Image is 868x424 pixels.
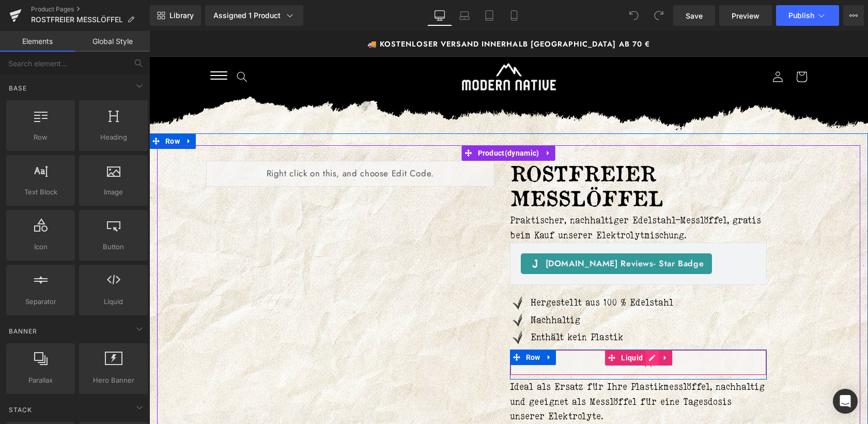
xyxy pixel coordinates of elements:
button: Redo [648,5,669,26]
span: Row [13,102,33,118]
span: Row [9,132,72,143]
span: Library [169,11,194,20]
p: Enthält kein Plastik [381,299,524,314]
a: Expand / Collapse [509,319,523,335]
span: Banner [8,326,38,336]
button: More [843,5,864,26]
p: Praktischer, nachhaltiger Edelstahl-Messlöffel, gratis beim Kauf unserer Elektrolytmischung. [361,182,618,211]
span: Hero Banner [82,375,145,386]
a: Expand / Collapse [393,319,407,334]
span: Liquid [469,319,496,335]
a: Laptop [452,5,477,26]
p: Ideal als Ersatz für Ihre Plastikmesslöffel, nachhaltig und geeignet als Messlöffel für eine Tage... [361,349,618,393]
a: Global Style [75,31,150,52]
summary: Suchen [81,34,104,57]
span: Parallax [9,375,72,386]
p: Hergestellt aus 100 % Edelstahl [381,264,524,279]
a: New Library [150,5,201,26]
span: Button [82,241,145,252]
span: Image [82,187,145,198]
a: Mobile [502,5,526,26]
button: Publish [776,5,839,26]
span: Save [686,10,703,21]
span: Liquid [82,296,145,307]
button: Undo [624,5,644,26]
a: Product Pages [31,5,150,13]
span: - Star Badge [504,226,555,238]
span: ROSTFREIER MESSLÖFFEL [31,16,123,24]
a: Desktop [427,5,452,26]
a: Expand / Collapse [33,102,47,118]
a: Tablet [477,5,502,26]
a: Preview [719,5,772,26]
span: Base [8,83,28,93]
span: Row [374,319,394,334]
span: Stack [8,405,33,415]
span: Separator [9,296,72,307]
span: Heading [82,132,145,143]
span: [DOMAIN_NAME] Reviews [396,226,555,239]
span: Publish [788,11,814,20]
span: Icon [9,241,72,252]
div: Assigned 1 Product [213,10,295,21]
p: Nachhaltig [381,282,524,297]
p: 🚚 KOSTENLOSER VERSAND INNERHALB [GEOGRAPHIC_DATA] AB 70 € [61,3,658,23]
div: Open Intercom Messenger [833,389,858,414]
span: Preview [732,10,760,21]
span: Text Block [9,187,72,198]
img: Modern Native DE [311,30,409,61]
a: ROSTFREIER MESSLÖFFEL [361,130,618,179]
